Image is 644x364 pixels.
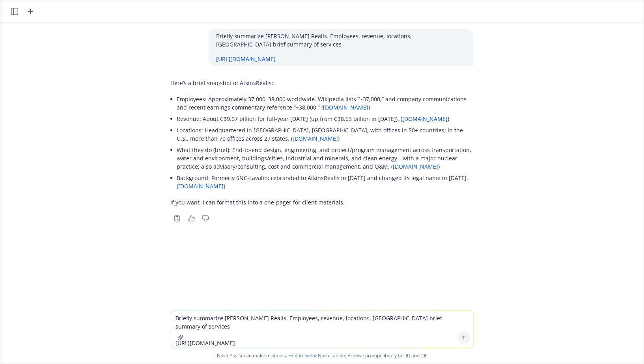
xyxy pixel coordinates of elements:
p: Employees: Approximately 37,000–38,000 worldwide. Wikipedia lists “~37,000,” and company communic... [177,95,474,111]
a: TR [421,352,427,359]
p: Here’s a brief snapshot of AtkinsRéalis: [171,79,474,87]
a: [DOMAIN_NAME] [323,104,369,111]
a: [DOMAIN_NAME] [393,163,439,170]
a: [DOMAIN_NAME] [293,135,338,142]
p: What they do (brief): End‑to‑end design, engineering, and project/program management across trans... [177,146,474,171]
a: [URL][DOMAIN_NAME] [217,55,276,63]
p: Revenue: About C$9.67 billion for full-year [DATE] (up from C$8.63 billion in [DATE]). ( ) [177,115,474,123]
button: Thumbs down [199,213,212,224]
p: Briefly summarize [PERSON_NAME] Realis. Employees, revenue, locations, [GEOGRAPHIC_DATA] brief su... [217,32,466,48]
span: Nova Assist can make mistakes. Explore what Nova can do: Browse prompt library for and [4,347,640,364]
p: If you want, I can format this into a one‑pager for client materials. [171,198,474,206]
p: Locations: Headquartered in [GEOGRAPHIC_DATA], [GEOGRAPHIC_DATA], with offices in 50+ countries; ... [177,126,474,143]
a: [DOMAIN_NAME] [403,115,448,123]
p: Background: Formerly SNC‑Lavalin; rebranded to AtkinsRéalis in [DATE] and changed its legal name ... [177,174,474,190]
a: BI [406,352,411,359]
a: [DOMAIN_NAME] [179,182,224,190]
svg: Copy to clipboard [174,215,181,222]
